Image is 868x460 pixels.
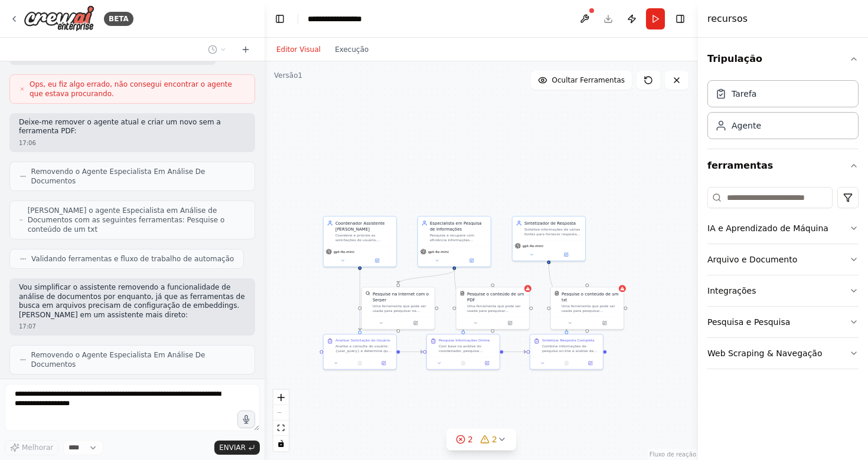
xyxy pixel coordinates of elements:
div: Pesquise Informações OnlineCom base na análise do coordenador, pesquise informações relevantes on... [426,334,500,370]
div: Pesquise e recupere com eficiência informações relevantes da internet e documentos para responder... [430,233,487,242]
button: Abrir no painel lateral [455,257,488,264]
button: Abrir no painel lateral [399,320,432,327]
span: ENVIAR [219,443,246,452]
span: gpt-4o-mini [334,249,354,254]
div: Sintetizar Resposta Completa [542,338,595,343]
div: Uma ferramenta que pode ser usada para pesquisar na internet com uma search_query. Suporta difere... [373,304,431,313]
button: Abrir no painel lateral [493,320,527,327]
a: Atribuição de React Flow [650,451,696,458]
div: 17:07 [19,322,246,331]
div: Tripulação [707,75,859,149]
div: Versão 1 [274,71,302,80]
button: Ocultar barra lateral direita [672,11,688,27]
img: Ferramenta de pesquisa em PDF [460,291,465,295]
button: ENVIAR [214,441,260,455]
button: IA e Aprendizado de Máquina [707,213,859,244]
button: Execução [328,42,376,57]
div: Uma ferramenta que pode ser usada para pesquisar semanticamente uma consulta a partir do conteúdo... [562,304,620,313]
span: 2 [492,433,497,445]
span: Melhorar [22,443,53,452]
div: Uma ferramenta que pode ser usada para pesquisar semanticamente uma consulta a partir do conteúdo... [467,304,526,313]
img: Ferramenta de pesquisa TXT [554,291,559,295]
g: Borda de cf048164-f8cc-4d69-b0c3-762b299888fd para e193366d-a12f-4e0d-8203-75b042342827 [400,349,423,355]
img: Ferramenta de Desenvolvimento de Servidor [366,291,370,295]
g: Borda de cbad8aac-01b8-484a-9882-e824d5dcc41d a 74160531-1276-4abe-9677-7be5080c0635 [395,270,457,284]
button: Ocultar Ferramentas [531,71,632,90]
div: Sintetizador de Resposta [524,220,582,226]
button: Pesquisa e Pesquisa [707,307,859,337]
div: Pesquise o conteúdo de um PDF [467,291,526,303]
span: gpt-4o-mini [428,249,449,254]
button: Editor Visual [269,42,328,57]
div: Ferramenta de pesquisa em PDFPesquise o conteúdo de um PDFUma ferramenta que pode ser usada para ... [456,287,530,330]
div: Pesquise o conteúdo de um txt [562,291,620,303]
div: Combine informações de pesquisa on-line e análise de documentos locais para criar uma resposta ab... [542,344,599,353]
div: Coordene e priorize as solicitações do usuário, determinando a melhor abordagem para lidar com {u... [335,233,393,242]
button: Melhorar [5,440,58,455]
span: Removendo o Agente Especialista Em Análise De Documentos [31,167,245,186]
span: gpt-4o-mini [523,244,543,248]
span: Removendo o Agente Especialista Em Análise De Documentos [31,350,245,369]
span: Ops, eu fiz algo errado, não consegui encontrar o agente que estava procurando. [30,80,245,98]
button: Abrir no painel lateral [374,360,394,367]
div: Coordenador Assistente [PERSON_NAME] [335,220,393,232]
p: Deixe-me remover o agente atual e criar um novo sem a ferramenta PDF: [19,118,246,136]
g: Borda de e193366d-a12f-4e0d-8203-75b042342827 para 5adf480e-5503-4e41-91e6-f4a4c07911c3 [503,349,526,355]
button: Abrir no painel lateral [580,360,601,367]
div: Sintetizador de RespostaSintetize informações de várias fontes para fornecer respostas abrangente... [512,216,586,261]
button: Abrir no painel lateral [588,320,621,327]
div: Agente [732,120,761,132]
div: Pesquise na internet com o Serper [373,291,431,303]
div: ferramentas [707,182,859,379]
h4: recursos [707,12,748,26]
div: Ferramenta de Desenvolvimento de ServidorPesquise na internet com o SerperUma ferramenta que pode... [361,287,435,330]
nav: Breadcrumb [308,13,376,25]
button: Abrir no painel lateral [477,360,497,367]
span: Ocultar Ferramentas [552,75,625,85]
div: Especialista em Pesquisa de InformaçõesPesquise e recupere com eficiência informações relevantes ... [417,216,491,267]
g: Borda de 82364382-19fc-4a99-98ea-10b10356b970 para 5adf480e-5503-4e41-91e6-f4a4c07911c3 [546,264,569,331]
div: Com base na análise do coordenador, pesquise informações relevantes on-line para abordar {user_qu... [439,344,496,353]
button: vista adequada [273,420,289,436]
button: Nenhuma saída disponível [347,360,372,367]
button: ferramentas [707,149,859,182]
button: alternar interatividade [273,436,289,451]
div: Sintetize informações de várias fontes para fornecer respostas abrangentes, precisas e bem estrut... [524,227,582,236]
span: [PERSON_NAME] o agente Especialista em Análise de Documentos com as seguintes ferramentas: Pesqui... [28,206,245,234]
button: Abrir no painel lateral [360,257,394,264]
button: 22 [446,429,516,451]
div: Coordenador Assistente [PERSON_NAME]Coordene e priorize as solicitações do usuário, determinando ... [323,216,397,267]
button: Iniciar um novo bate-papo [236,42,255,57]
div: Pesquise Informações Online [439,338,490,343]
button: Arquivo e Documento [707,244,859,275]
button: Mudar para o bate-papo anterior [203,42,231,57]
div: Tarefa [732,88,756,100]
div: Controles React Flow [273,390,289,451]
p: Vou simplificar o assistente removendo a funcionalidade de análise de documentos por enquanto, já... [19,283,246,320]
div: Ferramenta de pesquisa TXTPesquise o conteúdo de um txtUma ferramenta que pode ser usada para pes... [550,287,624,330]
button: Clique para falar sua ideia de automação [237,410,255,428]
button: Integrações [707,275,859,306]
button: Abrir no painel lateral [549,251,583,258]
div: Analise a consulta do usuário: {user_query} e determine que tipo de informação ou assistência é n... [335,344,393,353]
button: Nenhuma saída disponível [554,360,579,367]
button: Zoom [273,390,289,405]
img: Logo [24,5,94,32]
div: 17:06 [19,139,246,147]
div: Especialista em Pesquisa de Informações [430,220,487,232]
button: Ocultar barra lateral esquerda [272,11,288,27]
span: Validando ferramentas e fluxo de trabalho de automação [31,254,234,264]
button: Tripulação [707,42,859,75]
button: Web Scraping & Navegação [707,338,859,369]
div: BETA [104,12,133,26]
g: Borda de d532d568-cdcd-4093-af57-928a0e204fef para cf048164-f8cc-4d69-b0c3-762b299888fd [357,270,363,331]
div: Analisar Solicitação do UsuárioAnalise a consulta do usuário: {user_query} e determine que tipo d... [323,334,397,370]
div: Analisar Solicitação do Usuário [335,338,390,343]
div: Sintetizar Resposta CompletaCombine informações de pesquisa on-line e análise de documentos locai... [530,334,603,370]
g: Borda de cbad8aac-01b8-484a-9882-e824d5dcc41d para e193366d-a12f-4e0d-8203-75b042342827 [451,270,466,331]
button: Nenhuma saída disponível [451,360,475,367]
span: 2 [468,433,473,445]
